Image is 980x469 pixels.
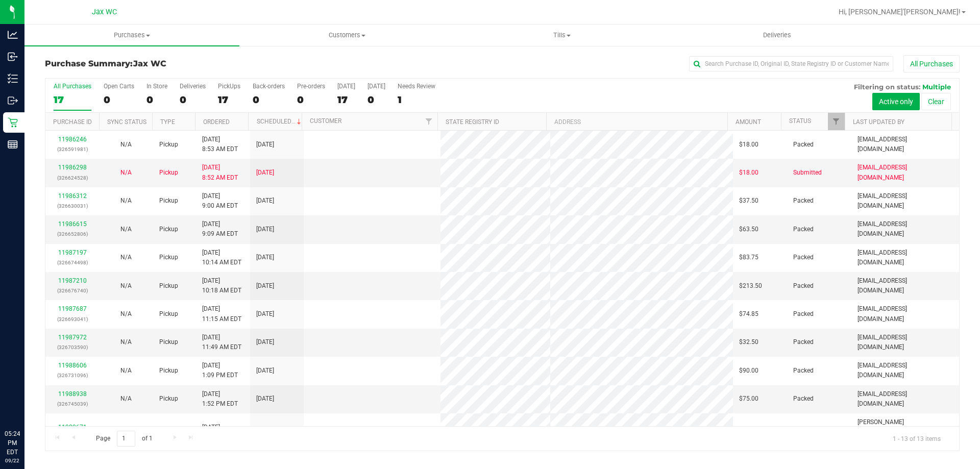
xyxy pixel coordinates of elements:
[337,83,355,90] div: [DATE]
[159,394,178,404] span: Pickup
[367,83,385,90] div: [DATE]
[793,168,822,178] span: Submitted
[421,113,437,130] a: Filter
[202,163,238,182] span: [DATE] 8:52 AM EDT
[203,118,230,126] a: Ordered
[857,276,953,295] span: [EMAIL_ADDRESS][DOMAIN_NAME]
[202,191,238,211] span: [DATE] 9:00 AM EDT
[8,30,18,40] inline-svg: Analytics
[857,304,953,324] span: [EMAIL_ADDRESS][DOMAIN_NAME]
[120,196,132,206] button: N/A
[793,366,814,376] span: Packed
[218,94,240,106] div: 17
[133,59,166,68] span: Jax WC
[159,168,178,178] span: Pickup
[104,94,134,106] div: 0
[546,113,727,131] th: Address
[337,94,355,106] div: 17
[8,95,18,106] inline-svg: Outbound
[857,361,953,380] span: [EMAIL_ADDRESS][DOMAIN_NAME]
[202,423,238,442] span: [DATE] 4:22 PM EDT
[857,417,953,447] span: [PERSON_NAME][EMAIL_ADDRESS][DOMAIN_NAME]
[239,24,454,46] a: Customers
[857,248,953,267] span: [EMAIL_ADDRESS][DOMAIN_NAME]
[5,457,20,464] p: 09/22
[52,342,93,352] p: (326703590)
[739,366,758,376] span: $90.00
[8,117,18,128] inline-svg: Retail
[159,225,178,234] span: Pickup
[202,135,238,154] span: [DATE] 8:53 AM EDT
[256,309,274,319] span: [DATE]
[256,168,274,178] span: [DATE]
[120,309,132,319] button: N/A
[789,117,811,125] a: Status
[367,94,385,106] div: 0
[54,83,91,90] div: All Purchases
[120,140,132,150] button: N/A
[117,431,135,447] input: 1
[218,83,240,90] div: PickUps
[739,253,758,262] span: $83.75
[455,31,669,40] span: Tills
[87,431,161,447] span: Page of 1
[120,253,132,262] button: N/A
[854,83,920,91] span: Filtering on status:
[793,253,814,262] span: Packed
[8,139,18,150] inline-svg: Reports
[58,220,87,228] a: 11986615
[120,282,132,289] span: Not Applicable
[793,394,814,404] span: Packed
[159,366,178,376] span: Pickup
[739,281,762,291] span: $213.50
[828,113,845,130] a: Filter
[24,31,239,40] span: Purchases
[58,334,87,341] a: 11987972
[120,226,132,233] span: Not Applicable
[120,169,132,176] span: Not Applicable
[159,337,178,347] span: Pickup
[58,390,87,398] a: 11988938
[256,253,274,262] span: [DATE]
[853,118,904,126] a: Last Updated By
[53,118,92,126] a: Purchase ID
[120,338,132,345] span: Not Applicable
[202,304,241,324] span: [DATE] 11:15 AM EDT
[736,118,761,126] a: Amount
[180,83,206,90] div: Deliveries
[52,173,93,183] p: (326624528)
[180,94,206,106] div: 0
[297,83,325,90] div: Pre-orders
[159,140,178,150] span: Pickup
[398,94,435,106] div: 1
[52,258,93,267] p: (326674498)
[253,94,285,106] div: 0
[793,309,814,319] span: Packed
[739,225,758,234] span: $63.50
[159,309,178,319] span: Pickup
[310,117,341,125] a: Customer
[398,83,435,90] div: Needs Review
[256,281,274,291] span: [DATE]
[857,219,953,239] span: [EMAIL_ADDRESS][DOMAIN_NAME]
[52,144,93,154] p: (326591981)
[739,140,758,150] span: $18.00
[58,305,87,312] a: 11987687
[120,168,132,178] button: N/A
[793,196,814,206] span: Packed
[202,333,241,352] span: [DATE] 11:49 AM EDT
[793,337,814,347] span: Packed
[857,333,953,352] span: [EMAIL_ADDRESS][DOMAIN_NAME]
[202,276,241,295] span: [DATE] 10:18 AM EDT
[159,281,178,291] span: Pickup
[58,136,87,143] a: 11986246
[52,371,93,380] p: (326731096)
[857,135,953,154] span: [EMAIL_ADDRESS][DOMAIN_NAME]
[120,225,132,234] button: N/A
[903,55,960,72] button: All Purchases
[58,192,87,200] a: 11986312
[52,201,93,211] p: (326630031)
[8,52,18,62] inline-svg: Inbound
[857,389,953,409] span: [EMAIL_ADDRESS][DOMAIN_NAME]
[52,314,93,324] p: (326693041)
